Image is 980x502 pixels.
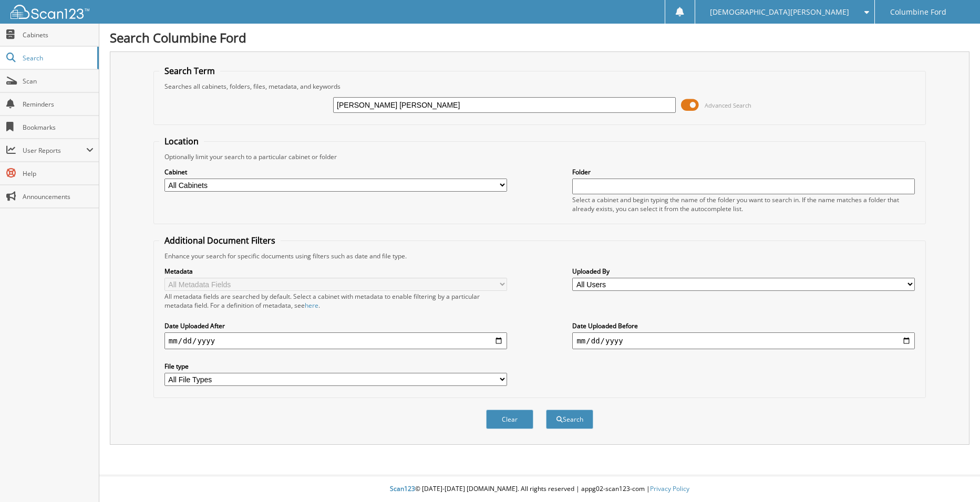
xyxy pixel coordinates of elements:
label: Date Uploaded After [164,321,507,330]
iframe: Chat Widget [927,452,980,502]
label: File type [164,362,507,371]
span: Scan [23,77,94,86]
span: Announcements [23,192,94,201]
span: Columbine Ford [890,9,946,15]
div: Searches all cabinets, folders, files, metadata, and keywords [159,82,920,91]
input: end [572,332,915,349]
span: Advanced Search [705,101,751,109]
label: Uploaded By [572,267,915,276]
button: Clear [486,410,533,429]
legend: Location [159,135,204,147]
div: Enhance your search for specific documents using filters such as date and file type. [159,252,920,260]
span: Help [23,169,94,178]
legend: Additional Document Filters [159,235,281,246]
div: All metadata fields are searched by default. Select a cabinet with metadata to enable filtering b... [164,292,507,310]
span: Scan123 [390,484,415,493]
label: Cabinet [164,168,507,176]
img: scan123-logo-white.svg [11,5,89,19]
div: © [DATE]-[DATE] [DOMAIN_NAME]. All rights reserved | appg02-scan123-com | [99,476,980,502]
span: Reminders [23,100,94,109]
label: Date Uploaded Before [572,321,915,330]
label: Folder [572,168,915,176]
div: Optionally limit your search to a particular cabinet or folder [159,152,920,161]
span: User Reports [23,146,86,155]
span: Search [23,54,92,62]
input: start [164,332,507,349]
h1: Search Columbine Ford [110,29,969,46]
legend: Search Term [159,65,220,77]
label: Metadata [164,267,507,276]
span: Bookmarks [23,123,94,132]
button: Search [546,410,593,429]
span: [DEMOGRAPHIC_DATA][PERSON_NAME] [710,9,849,15]
div: Select a cabinet and begin typing the name of the folder you want to search in. If the name match... [572,195,915,213]
a: here [305,301,318,310]
span: Cabinets [23,30,94,39]
a: Privacy Policy [650,484,689,493]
